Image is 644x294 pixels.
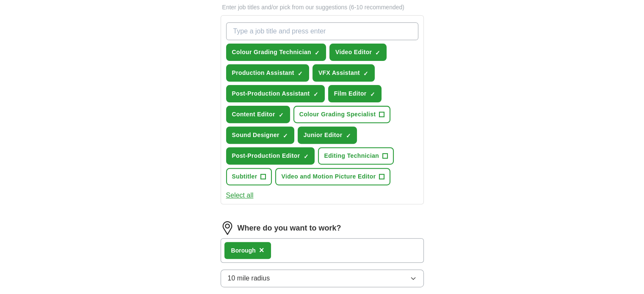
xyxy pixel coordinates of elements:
span: Post-Production Assistant [232,89,310,98]
button: Editing Technician [318,147,394,165]
button: Subtitler [226,168,272,185]
button: Content Editor✓ [226,106,290,123]
button: Colour Grading Specialist [293,106,391,123]
button: Post-Production Assistant✓ [226,85,325,102]
span: 10 mile radius [228,273,270,283]
button: Production Assistant✓ [226,64,309,82]
button: × [259,244,264,257]
span: × [259,245,264,255]
span: Video and Motion Picture Editor [281,172,376,181]
label: Where do you want to work? [238,223,341,234]
span: ✓ [303,153,308,160]
span: Junior Editor [304,131,343,140]
span: Subtitler [232,172,257,181]
img: location.png [221,221,234,235]
button: Video Editor✓ [329,44,387,61]
span: Production Assistant [232,69,294,77]
span: ✓ [315,49,320,56]
span: Sound Designer [232,131,279,140]
span: Post-Production Editor [232,151,300,160]
span: Colour Grading Technician [232,48,311,57]
input: Type a job title and press enter [226,22,418,40]
span: ✓ [370,91,375,98]
button: Post-Production Editor✓ [226,147,315,165]
button: 10 mile radius [221,269,424,287]
span: Film Editor [334,89,367,98]
button: Select all [226,190,254,201]
div: Borough [231,246,256,255]
button: Video and Motion Picture Editor [275,168,390,185]
button: Colour Grading Technician✓ [226,44,326,61]
span: ✓ [279,112,284,118]
span: Content Editor [232,110,275,119]
button: Sound Designer✓ [226,126,294,144]
span: Video Editor [335,48,372,57]
span: ✓ [345,132,351,139]
span: ✓ [298,70,303,77]
span: Editing Technician [324,151,379,160]
button: Film Editor✓ [328,85,381,102]
button: VFX Assistant✓ [312,64,375,82]
span: ✓ [363,70,368,77]
button: Junior Editor✓ [298,126,357,144]
span: ✓ [375,49,380,56]
span: ✓ [313,91,318,98]
span: VFX Assistant [318,69,360,77]
span: Colour Grading Specialist [299,110,376,119]
span: ✓ [283,132,288,139]
p: Enter job titles and/or pick from our suggestions (6-10 recommended) [221,3,424,12]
